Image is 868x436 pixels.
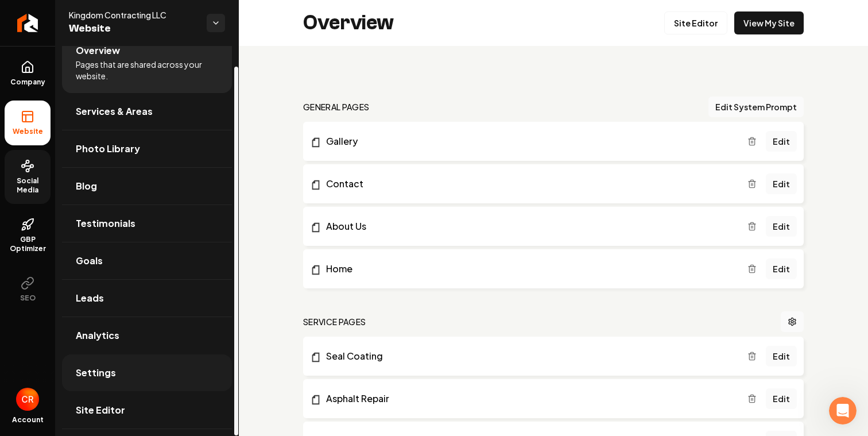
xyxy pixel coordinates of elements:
[62,280,232,317] a: Leads
[310,219,747,233] a: About Us
[76,403,125,417] span: Site Editor
[5,209,51,263] a: GBP Optimizer
[76,105,153,118] span: Services & Areas
[829,397,857,425] iframe: Intercom live chat
[76,217,135,230] span: Testimonials
[16,388,39,411] img: Christian Rosario
[62,205,232,242] a: Testimonials
[76,44,120,57] span: Overview
[303,316,366,327] h2: Service Pages
[708,97,804,117] button: Edit System Prompt
[6,78,50,87] span: Company
[734,11,804,34] a: View My Site
[69,21,197,37] span: Website
[310,349,747,363] a: Seal Coating
[5,51,51,96] a: Company
[76,329,119,342] span: Analytics
[766,131,797,152] a: Edit
[76,291,104,305] span: Leads
[17,14,38,32] img: Rebolt Logo
[62,242,232,279] a: Goals
[62,317,232,354] a: Analytics
[303,101,370,113] h2: general pages
[5,267,51,312] button: SEO
[310,392,747,406] a: Asphalt Repair
[766,216,797,237] a: Edit
[766,388,797,409] a: Edit
[15,294,40,303] span: SEO
[16,388,39,411] button: Open user button
[62,392,232,429] a: Site Editor
[76,179,97,193] span: Blog
[5,235,51,253] span: GBP Optimizer
[76,142,140,156] span: Photo Library
[766,173,797,194] a: Edit
[76,254,103,268] span: Goals
[76,366,116,380] span: Settings
[5,150,51,204] a: Social Media
[76,59,218,82] span: Pages that are shared across your website.
[766,258,797,279] a: Edit
[62,130,232,167] a: Photo Library
[766,346,797,366] a: Edit
[8,127,48,136] span: Website
[12,415,44,425] span: Account
[62,93,232,130] a: Services & Areas
[62,168,232,205] a: Blog
[310,177,747,191] a: Contact
[664,11,727,34] a: Site Editor
[310,262,747,276] a: Home
[5,176,51,195] span: Social Media
[310,134,747,148] a: Gallery
[62,354,232,391] a: Settings
[303,11,394,34] h2: Overview
[69,9,197,21] span: Kingdom Contracting LLC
